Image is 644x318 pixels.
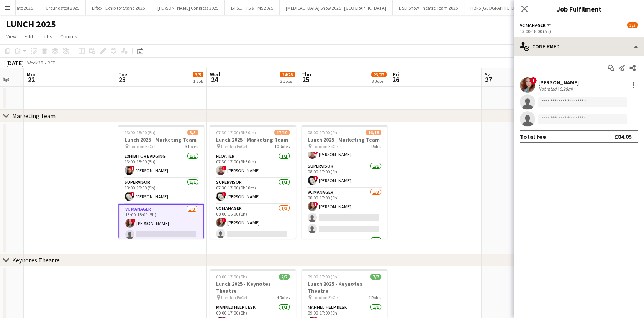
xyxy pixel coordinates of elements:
[302,71,311,78] span: Thu
[371,72,387,77] span: 23/27
[6,59,24,67] div: [DATE]
[118,136,204,143] h3: Lunch 2025 - Marketing Team
[280,0,393,15] button: [MEDICAL_DATA] Show 2025 - [GEOGRAPHIC_DATA]
[313,150,318,154] span: !
[280,72,295,77] span: 24/28
[185,143,198,149] span: 3 Roles
[538,86,558,92] div: Not rated
[370,274,381,280] span: 7/7
[520,133,546,140] div: Total fee
[302,280,387,294] h3: Lunch 2025 - Keynotes Theatre
[274,130,290,135] span: 17/19
[129,143,156,149] span: London ExCel
[210,204,296,252] app-card-role: VC Manager1/308:00-16:00 (8h)![PERSON_NAME]
[372,78,386,84] div: 3 Jobs
[12,112,56,120] div: Marketing Team
[216,274,247,280] span: 09:00-17:00 (8h)
[26,75,37,84] span: 22
[302,125,387,239] app-job-card: 08:00-17:00 (9h)16/18Lunch 2025 - Marketing Team London ExCel9 Roles![PERSON_NAME]Floater1/108:00...
[48,60,55,66] div: BST
[627,22,638,28] span: 3/5
[118,204,204,254] app-card-role: VC Manager1/313:00-18:00 (5h)![PERSON_NAME]
[6,33,17,40] span: View
[118,125,204,239] app-job-card: 13:00-18:00 (5h)3/5Lunch 2025 - Marketing Team London ExCel3 RolesExhibitor Badging1/113:00-18:00...
[485,71,493,78] span: Sat
[483,75,493,84] span: 27
[210,136,296,143] h3: Lunch 2025 - Marketing Team
[2,0,39,15] button: Elevate 2025
[302,188,387,236] app-card-role: VC Manager1/308:00-17:00 (9h)![PERSON_NAME]
[86,0,151,15] button: Liftex - Exhibitor Stand 2025
[130,192,135,196] span: !
[38,31,56,41] a: Jobs
[210,71,220,78] span: Wed
[118,71,127,78] span: Tue
[538,79,579,86] div: [PERSON_NAME]
[520,28,638,34] div: 13:00-18:00 (5h)
[151,0,225,15] button: [PERSON_NAME] Congress 2025
[210,178,296,204] app-card-role: Supervisor1/107:30-17:00 (9h30m)![PERSON_NAME]
[366,130,381,135] span: 16/18
[274,143,290,149] span: 10 Roles
[392,75,399,84] span: 26
[464,0,540,15] button: HBRS [GEOGRAPHIC_DATA] 2025
[25,33,33,40] span: Edit
[210,125,296,239] app-job-card: 07:30-17:00 (9h30m)17/19Lunch 2025 - Marketing Team London ExCel10 RolesFloater1/107:30-17:00 (9h...
[27,71,37,78] span: Mon
[222,218,226,222] span: !
[313,176,318,180] span: !
[39,0,86,15] button: Groundsfest 2025
[60,33,77,40] span: Comms
[117,75,127,84] span: 23
[221,295,247,300] span: London ExCel
[21,31,36,41] a: Edit
[368,143,381,149] span: 9 Roles
[279,274,290,280] span: 7/7
[302,236,387,274] app-card-role: Badge Collection2/2
[222,192,226,196] span: !
[193,78,203,84] div: 1 Job
[25,60,44,66] span: Week 38
[118,178,204,204] app-card-role: Supervisor1/113:00-18:00 (5h)![PERSON_NAME]
[368,295,381,300] span: 4 Roles
[118,152,204,178] app-card-role: Exhibitor Badging1/113:00-18:00 (5h)![PERSON_NAME]
[277,295,290,300] span: 4 Roles
[393,71,399,78] span: Fri
[514,4,644,14] h3: Job Fulfilment
[57,31,80,41] a: Comms
[530,77,537,84] span: !
[130,166,135,170] span: !
[300,75,311,84] span: 25
[187,130,198,135] span: 3/5
[210,152,296,178] app-card-role: Floater1/107:30-17:00 (9h30m)![PERSON_NAME]
[302,136,387,143] h3: Lunch 2025 - Marketing Team
[12,256,60,264] div: Keynotes Theatre
[520,22,552,28] button: VC Manager
[131,219,136,223] span: !
[209,75,220,84] span: 24
[41,33,52,40] span: Jobs
[125,130,156,135] span: 13:00-18:00 (5h)
[308,130,339,135] span: 08:00-17:00 (9h)
[514,37,644,56] div: Confirmed
[6,18,56,30] h1: LUNCH 2025
[225,0,280,15] button: BTSE, TTS & TMS 2025
[3,31,20,41] a: View
[221,143,247,149] span: London ExCel
[308,274,339,280] span: 09:00-17:00 (8h)
[210,280,296,294] h3: Lunch 2025 - Keynotes Theatre
[302,162,387,188] app-card-role: Supervisor1/108:00-17:00 (9h)![PERSON_NAME]
[520,22,546,28] span: VC Manager
[558,86,574,92] div: 5.28mi
[393,0,464,15] button: DSEI Show Theatre Team 2025
[313,143,339,149] span: London ExCel
[222,166,226,170] span: !
[313,295,339,300] span: London ExCel
[313,202,318,206] span: !
[216,130,256,135] span: 07:30-17:00 (9h30m)
[193,72,203,77] span: 3/5
[280,78,295,84] div: 3 Jobs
